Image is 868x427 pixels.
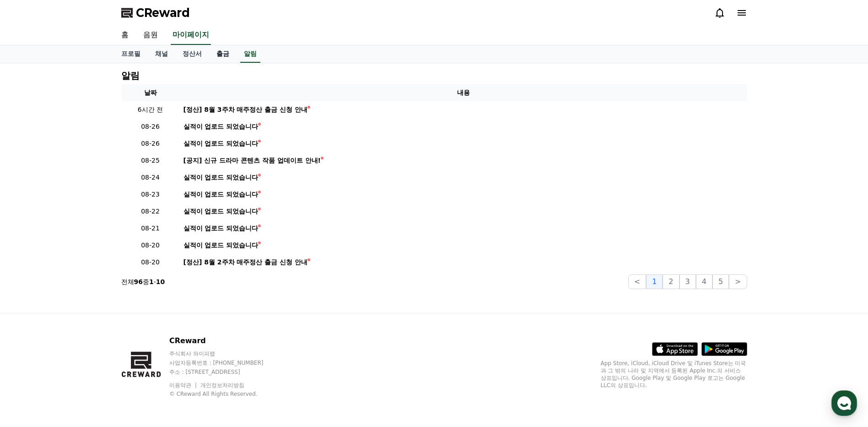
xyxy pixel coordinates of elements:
div: [정산] 8월 3주차 매주정산 출금 신청 안내 [183,105,308,115]
a: 실적이 업로드 되었습니다 [183,190,744,199]
a: 프로필 [114,45,148,63]
button: 3 [679,274,696,289]
a: 정산서 [175,45,209,63]
a: 음원 [136,26,165,45]
a: 설정 [118,290,176,313]
p: 08-22 [125,207,176,216]
strong: 10 [156,278,165,285]
p: 08-24 [125,173,176,182]
a: 채널 [148,45,175,63]
a: 대화 [60,290,118,313]
a: 마이페이지 [171,26,211,45]
p: 주식회사 와이피랩 [169,350,281,357]
p: 6시간 전 [125,105,176,115]
p: CReward [169,335,281,346]
a: 실적이 업로드 되었습니다 [183,224,744,233]
button: 1 [646,274,663,289]
strong: 96 [134,278,143,285]
a: CReward [121,5,190,20]
p: App Store, iCloud, iCloud Drive 및 iTunes Store는 미국과 그 밖의 나라 및 지역에서 등록된 Apple Inc.의 서비스 상표입니다. Goo... [601,360,747,389]
a: 실적이 업로드 되었습니다 [183,139,744,148]
p: 08-20 [125,257,176,267]
a: 실적이 업로드 되었습니다 [183,207,744,216]
p: © CReward All Rights Reserved. [169,390,281,398]
h4: 알림 [121,71,140,81]
span: 설정 [141,304,152,312]
p: 08-25 [125,156,176,165]
p: 08-20 [125,241,176,250]
th: 내용 [180,84,747,101]
p: 08-21 [125,224,176,233]
a: 실적이 업로드 되었습니다 [183,241,744,250]
button: 5 [712,274,729,289]
th: 날짜 [121,84,180,101]
a: 출금 [209,45,237,63]
div: 실적이 업로드 되었습니다 [183,122,259,131]
a: 실적이 업로드 되었습니다 [183,173,744,182]
p: 08-26 [125,122,176,131]
div: 실적이 업로드 되었습니다 [183,173,259,182]
a: 이용약관 [169,382,198,389]
div: 실적이 업로드 되었습니다 [183,224,259,233]
div: [공지] 신규 드라마 콘텐츠 작품 업데이트 안내! [183,156,321,165]
button: 4 [696,274,712,289]
p: 주소 : [STREET_ADDRESS] [169,368,281,376]
span: 홈 [29,304,34,312]
p: 08-23 [125,190,176,199]
p: 사업자등록번호 : [PHONE_NUMBER] [169,359,281,367]
a: [공지] 신규 드라마 콘텐츠 작품 업데이트 안내! [183,156,744,165]
a: [정산] 8월 3주차 매주정산 출금 신청 안내 [183,105,744,115]
div: 실적이 업로드 되었습니다 [183,207,259,216]
a: 알림 [240,45,260,63]
p: 전체 중 - [121,277,165,286]
button: < [628,274,646,289]
div: 실적이 업로드 되었습니다 [183,241,259,250]
a: 홈 [114,26,136,45]
button: 2 [663,274,679,289]
a: 실적이 업로드 되었습니다 [183,122,744,131]
span: CReward [136,5,190,20]
div: [정산] 8월 2주차 매주정산 출금 신청 안내 [183,257,308,267]
p: 08-26 [125,139,176,148]
strong: 1 [149,278,154,285]
a: [정산] 8월 2주차 매주정산 출금 신청 안내 [183,257,744,267]
div: 실적이 업로드 되었습니다 [183,190,259,199]
a: 개인정보처리방침 [200,382,244,389]
span: 대화 [84,305,95,312]
a: 홈 [3,290,60,313]
div: 실적이 업로드 되었습니다 [183,139,259,148]
button: > [729,274,747,289]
